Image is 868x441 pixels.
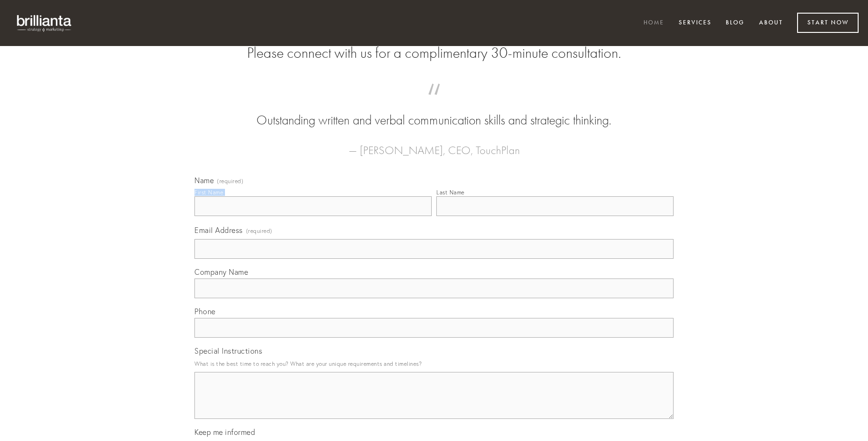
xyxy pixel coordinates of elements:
[209,130,659,160] figcaption: — [PERSON_NAME], CEO, TouchPlan
[194,346,262,356] span: Special Instructions
[436,189,465,196] div: Last Name
[194,225,243,235] span: Email Address
[194,189,223,196] div: First Name
[209,93,659,130] blockquote: Outstanding written and verbal communication skills and strategic thinking.
[194,357,674,370] p: What is the best time to reach you? What are your unique requirements and timelines?
[9,9,80,37] img: brillianta - research, strategy, marketing
[753,15,789,31] a: About
[194,307,216,316] span: Phone
[209,93,659,111] span: “
[797,13,859,33] a: Start Now
[194,176,214,185] span: Name
[246,224,272,237] span: (required)
[673,15,718,31] a: Services
[194,267,248,277] span: Company Name
[637,15,670,31] a: Home
[720,15,751,31] a: Blog
[194,44,674,62] h2: Please connect with us for a complimentary 30-minute consultation.
[217,178,243,184] span: (required)
[194,427,255,437] span: Keep me informed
